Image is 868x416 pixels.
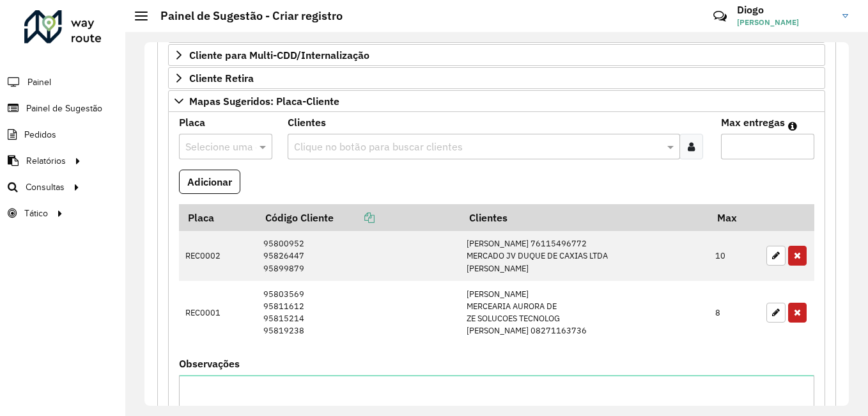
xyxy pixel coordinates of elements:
em: Máximo de clientes que serão colocados na mesma rota com os clientes informados [788,121,797,131]
label: Clientes [288,115,326,130]
a: Mapas Sugeridos: Placa-Cliente [168,90,825,112]
button: Adicionar [179,170,240,194]
span: Cliente para Multi-CDD/Internalização [189,50,369,60]
span: Consultas [26,180,65,194]
th: Placa [179,204,256,231]
label: Max entregas [721,115,785,130]
td: [PERSON_NAME] 76115496772 MERCADO JV DUQUE DE CAXIAS LTDA [PERSON_NAME] [460,231,709,281]
td: 95803569 95811612 95815214 95819238 [256,281,460,344]
span: Tático [24,207,48,220]
a: Cliente Retira [168,67,825,89]
span: Pedidos [24,128,56,141]
th: Código Cliente [256,204,460,231]
th: Max [709,204,760,231]
span: Relatórios [26,154,66,168]
td: 95800952 95826447 95899879 [256,231,460,281]
td: 10 [709,231,760,281]
td: REC0002 [179,231,256,281]
td: REC0001 [179,281,256,344]
h2: Painel de Sugestão - Criar registro [148,9,343,23]
a: Copiar [334,211,375,224]
span: Mapas Sugeridos: Placa-Cliente [189,96,339,106]
td: [PERSON_NAME] MERCEARIA AURORA DE ZE SOLUCOES TECNOLOG [PERSON_NAME] 08271163736 [460,281,709,344]
label: Observações [179,356,240,371]
span: Painel [27,76,51,89]
a: Contato Rápido [706,3,734,30]
label: Placa [179,115,205,130]
td: 8 [709,281,760,344]
a: Cliente para Multi-CDD/Internalização [168,44,825,66]
span: Cliente Retira [189,73,254,83]
th: Clientes [460,204,709,231]
span: Painel de Sugestão [26,102,102,115]
span: [PERSON_NAME] [737,17,833,28]
h3: Diogo [737,4,833,16]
